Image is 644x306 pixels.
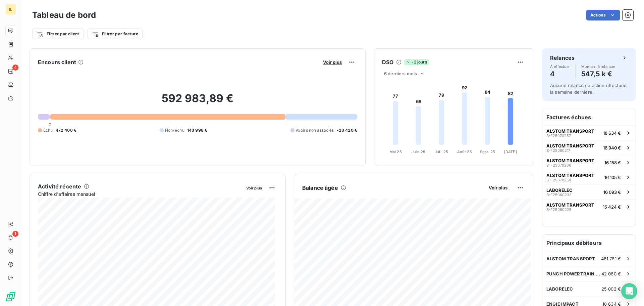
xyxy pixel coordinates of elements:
[56,127,76,133] span: 472 406 €
[435,149,448,154] tspan: Juil. 25
[480,149,495,154] tspan: Sept. 25
[12,64,18,71] span: 4
[546,271,601,276] span: PUNCH POWERTRAIN NV
[389,149,402,154] tspan: Mai 25
[550,69,570,79] h4: 4
[546,208,572,212] span: B-F25060225
[384,71,417,76] span: 6 derniers mois
[546,148,570,152] span: B-F25060217
[603,204,621,210] span: 15 424 €
[321,59,344,65] button: Voir plus
[603,130,621,136] span: 18 634 €
[586,10,620,20] button: Actions
[604,175,621,180] span: 16 105 €
[5,291,16,302] img: Logo LeanPay
[244,185,264,191] button: Voir plus
[542,235,636,251] h6: Principaux débiteurs
[581,64,615,69] span: Montant à relancer
[12,231,18,237] span: 1
[302,184,338,192] h6: Balance âgée
[550,83,627,95] span: Aucune relance ou action effectuée la semaine dernière.
[603,189,621,195] span: 16 093 €
[546,256,595,261] span: ALSTOM TRANSPORT
[546,178,571,182] span: B-F25070258
[337,127,357,133] span: -23 420 €
[546,193,572,197] span: B-F25060233
[581,69,615,79] h4: 547,5 k €
[542,155,636,170] button: ALSTOM TRANSPORTB-F2507026616 158 €
[546,173,594,178] span: ALSTOM TRANSPORT
[489,185,507,190] span: Voir plus
[601,271,621,276] span: 42 060 €
[382,58,393,66] h6: DSO
[5,4,16,15] div: IL
[604,160,621,165] span: 16 158 €
[542,125,636,140] button: ALSTOM TRANSPORTB-F2507025718 634 €
[542,184,636,199] button: LABORELECB-F2506023316 093 €
[621,283,637,299] div: Open Intercom Messenger
[38,182,81,190] h6: Activité récente
[546,163,571,167] span: B-F25070266
[546,143,594,148] span: ALSTOM TRANSPORT
[32,9,96,21] h3: Tableau de bord
[542,109,636,125] h6: Factures échues
[542,199,636,214] button: ALSTOM TRANSPORTB-F2506022515 424 €
[296,127,334,133] span: Avoirs non associés
[603,145,621,150] span: 16 940 €
[504,149,517,154] tspan: [DATE]
[546,187,573,193] span: LABORELEC
[601,256,621,261] span: 461 781 €
[88,29,143,39] button: Filtrer par facture
[38,190,241,198] span: Chiffre d'affaires mensuel
[323,59,342,65] span: Voir plus
[457,149,472,154] tspan: Août 25
[43,127,53,133] span: Échu
[246,186,262,190] span: Voir plus
[550,54,575,62] h6: Relances
[546,134,571,138] span: B-F25070257
[542,140,636,155] button: ALSTOM TRANSPORTB-F2506021716 940 €
[38,58,76,66] h6: Encours client
[412,149,425,154] tspan: Juin 25
[32,29,84,39] button: Filtrer par client
[38,92,357,112] h2: 592 983,89 €
[487,185,509,191] button: Voir plus
[49,122,51,127] span: 0
[546,202,594,208] span: ALSTOM TRANSPORT
[165,127,184,133] span: Non-échu
[187,127,207,133] span: 143 998 €
[404,59,429,65] span: -2 jours
[601,286,621,292] span: 25 002 €
[550,64,570,69] span: À effectuer
[546,286,573,292] span: LABORELEC
[542,170,636,184] button: ALSTOM TRANSPORTB-F2507025816 105 €
[546,128,594,134] span: ALSTOM TRANSPORT
[546,158,594,163] span: ALSTOM TRANSPORT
